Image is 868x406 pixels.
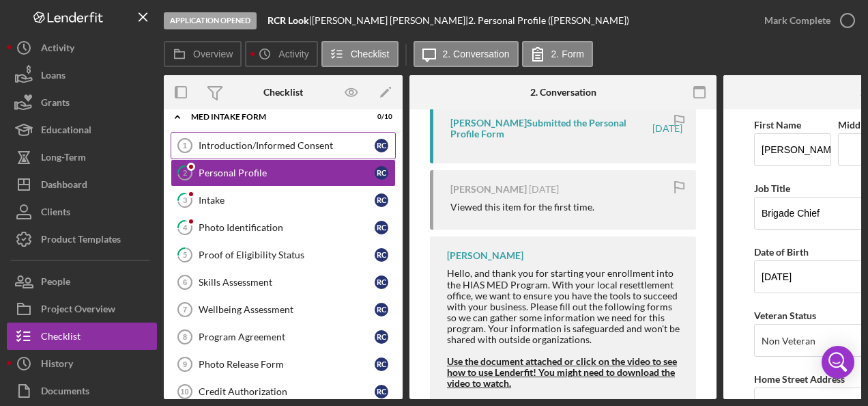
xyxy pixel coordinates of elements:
div: Hello, and thank you for starting your enrollment into the HIAS MED Program. With your local rese... [447,268,682,345]
a: 4Photo IdentificationRC [171,214,396,241]
a: 7Wellbeing AssessmentRC [171,296,396,323]
div: Project Overview [41,295,115,326]
div: R C [375,385,388,398]
div: Activity [41,34,74,65]
div: Credit Authorization [199,386,375,397]
div: R C [375,166,388,180]
div: Photo Release Form [199,359,375,370]
div: Viewed this item for the first time. [450,202,594,213]
button: Grants [7,89,157,116]
button: People [7,268,157,295]
div: Grants [41,89,70,120]
div: Photo Identification [199,222,375,233]
label: Checklist [351,49,390,59]
label: Date of Birth [754,246,809,258]
div: Dashboard [41,171,87,202]
button: Checklist [7,323,157,350]
div: 0 / 10 [368,113,392,121]
div: R C [375,275,388,289]
button: Educational [7,116,157,144]
div: Application Opened [164,12,257,29]
a: 9Photo Release FormRC [171,351,396,378]
div: Checklist [263,87,303,98]
time: 2025-09-05 19:45 [652,123,682,134]
a: 10Credit AuthorizationRC [171,378,396,405]
div: Non Veteran [762,336,815,347]
div: R C [375,221,388,234]
tspan: 10 [180,388,188,396]
button: Loans [7,62,157,89]
button: Product Templates [7,226,157,253]
button: 2. Form [522,41,593,67]
div: Intake [199,195,375,206]
tspan: 6 [183,278,187,286]
div: [PERSON_NAME] [PERSON_NAME] | [312,15,468,26]
time: 2025-09-05 19:40 [529,184,559,195]
button: Clients [7,198,157,226]
div: [PERSON_NAME] [450,184,527,195]
tspan: 7 [183,306,187,314]
div: R C [375,357,388,371]
div: MED Intake Form [191,113,358,121]
a: 3IntakeRC [171,187,396,214]
div: R C [375,139,388,152]
div: Program Agreement [199,331,375,342]
div: Introduction/Informed Consent [199,140,375,151]
button: History [7,350,157,377]
tspan: 1 [183,141,187,150]
div: Product Templates [41,226,121,256]
div: [PERSON_NAME] Submitted the Personal Profile Form [450,118,650,139]
div: R C [375,330,388,344]
tspan: 3 [183,195,187,204]
div: Checklist [41,323,81,353]
label: Activity [278,49,308,59]
button: Project Overview [7,295,157,323]
button: Checklist [321,41,399,67]
tspan: 5 [183,250,187,259]
div: Open Intercom Messenger [822,346,854,379]
button: Activity [7,34,157,62]
div: History [41,350,73,381]
div: Clients [41,198,70,229]
div: Mark Complete [764,7,830,34]
tspan: 4 [183,223,188,232]
div: R C [375,303,388,316]
button: Overview [164,41,242,67]
div: [PERSON_NAME] [447,250,523,261]
a: 8Program AgreementRC [171,323,396,351]
tspan: 2 [183,168,187,177]
button: Activity [245,41,317,67]
label: Job Title [754,182,790,194]
a: 1Introduction/Informed ConsentRC [171,132,396,159]
button: Dashboard [7,171,157,198]
div: 2. Personal Profile ([PERSON_NAME]) [468,15,629,26]
div: R C [375,248,388,262]
div: | [267,15,312,26]
a: 6Skills AssessmentRC [171,269,396,296]
label: First Name [754,119,801,131]
div: People [41,268,70,299]
div: Skills Assessment [199,277,375,288]
label: 2. Form [551,49,584,59]
label: Overview [193,49,233,59]
div: Wellbeing Assessment [199,304,375,315]
a: 2Personal ProfileRC [171,159,396,187]
div: Educational [41,116,91,147]
button: Long-Term [7,144,157,171]
div: Personal Profile [199,167,375,178]
label: Home Street Address [754,373,845,385]
button: Documents [7,377,157,405]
